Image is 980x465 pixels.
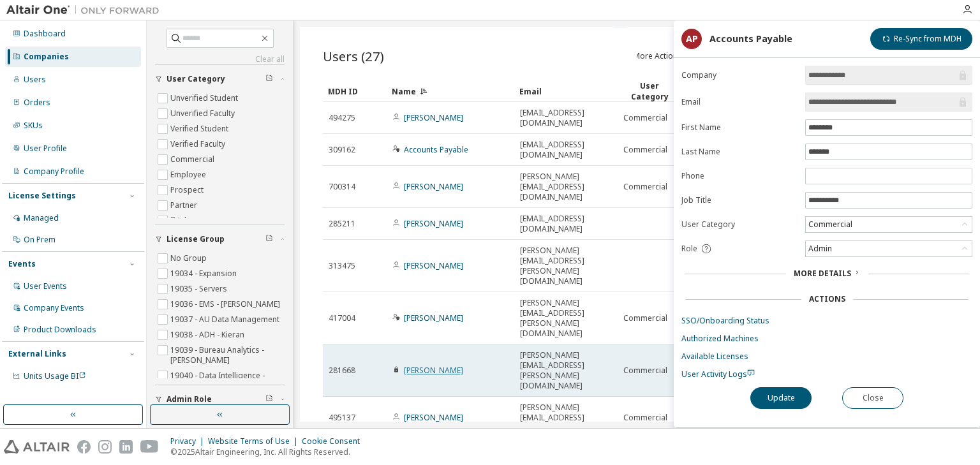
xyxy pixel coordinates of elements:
[404,313,463,323] a: [PERSON_NAME]
[170,137,228,152] label: Verified Faculty
[155,225,285,253] button: License Group
[24,121,43,131] div: SKUs
[806,217,972,232] div: Commercial
[681,29,702,49] div: AP
[806,218,854,232] div: Commercial
[302,436,367,447] div: Cookie Consent
[809,294,845,304] div: Actions
[520,140,612,160] span: [EMAIL_ADDRESS][DOMAIN_NAME]
[24,213,59,223] div: Managed
[265,234,273,244] span: Clear filter
[681,122,798,133] label: First Name
[4,440,70,454] img: altair_logo.svg
[265,394,273,404] span: Clear filter
[520,350,612,391] span: [PERSON_NAME][EMAIL_ADDRESS][PERSON_NAME][DOMAIN_NAME]
[404,218,463,229] a: [PERSON_NAME]
[77,440,91,454] img: facebook.svg
[681,70,798,80] label: Company
[24,144,67,154] div: User Profile
[155,54,285,64] a: Clear all
[170,266,239,281] label: 19034 - Expansion
[6,4,166,17] img: Altair One
[404,365,463,376] a: [PERSON_NAME]
[623,365,667,376] span: Commercial
[623,145,667,155] span: Commercial
[119,440,133,454] img: linkedin.svg
[520,172,612,202] span: [PERSON_NAME][EMAIL_ADDRESS][DOMAIN_NAME]
[170,198,200,213] label: Partner
[520,402,612,433] span: [PERSON_NAME][EMAIL_ADDRESS][DOMAIN_NAME]
[681,147,798,157] label: Last Name
[24,29,66,39] div: Dashboard
[404,260,463,271] a: [PERSON_NAME]
[170,447,367,457] p: © 2025 Altair Engineering, Inc. All Rights Reserved.
[24,371,86,381] span: Units Usage BI
[265,74,273,84] span: Clear filter
[170,213,189,228] label: Trial
[329,113,355,123] span: 494275
[842,387,903,409] button: Close
[404,412,463,423] a: [PERSON_NAME]
[98,440,112,454] img: instagram.svg
[170,121,231,137] label: Verified Student
[520,246,612,286] span: [PERSON_NAME][EMAIL_ADDRESS][PERSON_NAME][DOMAIN_NAME]
[329,182,355,192] span: 700314
[681,334,972,344] a: Authorized Machines
[155,65,285,93] button: User Category
[329,145,355,155] span: 309162
[520,214,612,234] span: [EMAIL_ADDRESS][DOMAIN_NAME]
[170,436,208,447] div: Privacy
[167,74,225,84] span: User Category
[623,80,676,102] div: User Category
[170,152,217,167] label: Commercial
[681,195,798,205] label: Job Title
[709,34,792,44] div: Accounts Payable
[681,351,972,362] a: Available Licenses
[170,368,285,394] label: 19040 - Data Intelligence - [PERSON_NAME]
[681,316,972,326] a: SSO/Onboarding Status
[8,191,76,201] div: License Settings
[170,343,285,368] label: 19039 - Bureau Analytics - [PERSON_NAME]
[170,106,237,121] label: Unverified Faculty
[323,47,384,65] span: Users (27)
[24,235,56,245] div: On Prem
[24,303,84,313] div: Company Events
[170,167,209,182] label: Employee
[329,261,355,271] span: 313475
[794,268,851,279] span: More Details
[24,75,46,85] div: Users
[140,440,159,454] img: youtube.svg
[170,182,206,198] label: Prospect
[681,97,798,107] label: Email
[870,28,972,50] button: Re-Sync from MDH
[806,241,972,256] div: Admin
[623,182,667,192] span: Commercial
[170,297,283,312] label: 19036 - EMS - [PERSON_NAME]
[170,312,282,327] label: 19037 - AU Data Management
[329,219,355,229] span: 285211
[681,244,697,254] span: Role
[24,52,69,62] div: Companies
[329,365,355,376] span: 281668
[170,281,230,297] label: 19035 - Servers
[519,81,612,101] div: Email
[520,108,612,128] span: [EMAIL_ADDRESS][DOMAIN_NAME]
[750,387,812,409] button: Update
[681,369,755,380] span: User Activity Logs
[170,251,209,266] label: No Group
[24,281,67,292] div: User Events
[24,325,96,335] div: Product Downloads
[520,298,612,339] span: [PERSON_NAME][EMAIL_ADDRESS][PERSON_NAME][DOMAIN_NAME]
[24,166,84,177] div: Company Profile
[328,81,382,101] div: MDH ID
[623,113,667,123] span: Commercial
[329,313,355,323] span: 417004
[392,81,509,101] div: Name
[170,327,247,343] label: 19038 - ADH - Kieran
[167,234,225,244] span: License Group
[404,112,463,123] a: [PERSON_NAME]
[623,313,667,323] span: Commercial
[404,144,468,155] a: Accounts Payable
[8,259,36,269] div: Events
[24,98,50,108] div: Orders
